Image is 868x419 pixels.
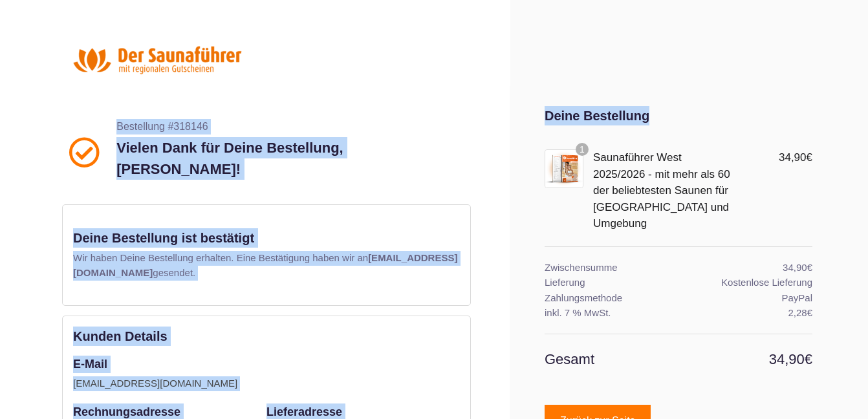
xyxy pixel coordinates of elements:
div: Deine Bestellung [545,106,812,125]
span: € [807,307,812,318]
span: € [807,262,812,273]
th: Gesamt [545,334,678,384]
th: inkl. 7 % MwSt. [545,305,678,334]
span: 34,90 [769,351,812,367]
div: Kunden Details [73,327,460,346]
p: Bestellung #318146 [116,119,464,134]
td: Kostenlose Lieferung [678,275,812,290]
span: € [805,351,812,367]
span: € [807,151,812,164]
span: 34,90 [779,151,812,164]
span: 2,28 [788,307,812,318]
b: [EMAIL_ADDRESS][DOMAIN_NAME] [73,252,457,278]
td: PayPal [678,290,812,306]
span: 1 [576,143,589,156]
div: [EMAIL_ADDRESS][DOMAIN_NAME] [73,376,254,391]
strong: E-Mail [73,358,107,371]
p: Deine Bestellung ist bestätigt [73,228,460,248]
strong: Rechnungsadresse [73,405,180,418]
p: Wir haben Deine Bestellung erhalten. Eine Bestätigung haben wir an gesendet. [73,251,460,280]
th: Lieferung [545,275,678,290]
th: Zahlungsmethode [545,290,678,306]
a: Saunaführer West 2025/2026 - mit mehr als 60 der beliebtesten Saunen für [GEOGRAPHIC_DATA] und Um... [593,151,730,230]
span: 34,90 [783,262,812,273]
th: Zwischensumme [545,246,678,275]
p: Vielen Dank für Deine Bestellung, [PERSON_NAME]! [116,137,464,180]
strong: Lieferadresse [266,405,342,418]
